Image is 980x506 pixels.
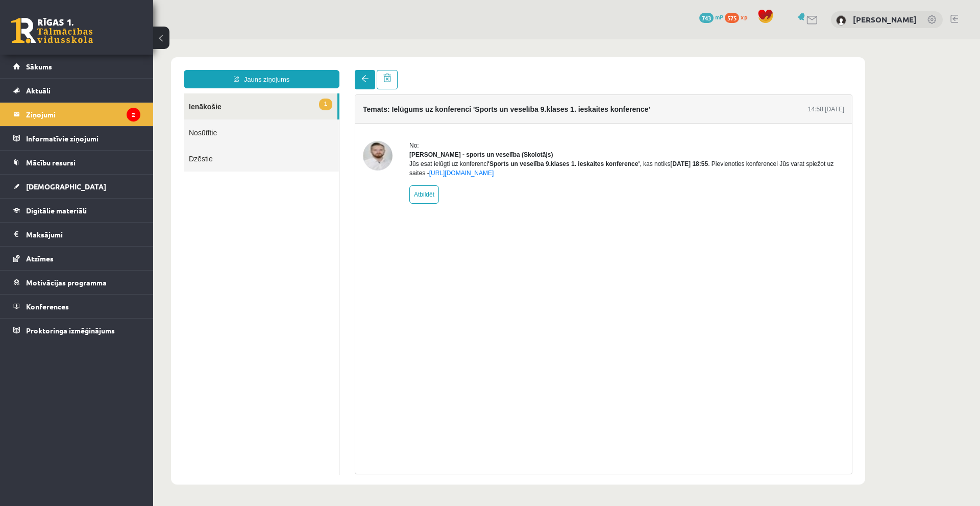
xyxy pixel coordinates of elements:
span: mP [715,13,723,21]
a: Mācību resursi [13,151,140,174]
a: Maksājumi [13,223,140,246]
span: 1 [166,59,179,71]
a: Sākums [13,55,140,78]
span: Sākums [26,62,52,71]
h4: Temats: Ielūgums uz konferenci 'Sports un veselība 9.klases 1. ieskaites konference' [210,66,497,74]
span: Konferences [26,302,69,311]
a: Jauns ziņojums [31,31,186,49]
legend: Maksājumi [26,223,140,246]
span: Atzīmes [26,254,54,263]
b: [DATE] 18:55 [517,121,555,128]
a: Ziņojumi2 [13,103,140,126]
a: 1Ienākošie [31,54,184,80]
a: [PERSON_NAME] [853,14,917,25]
legend: Ziņojumi [26,103,140,126]
a: Aktuāli [13,79,140,102]
a: Dzēstie [31,106,186,132]
span: xp [741,13,747,21]
a: Atzīmes [13,247,140,270]
span: Proktoringa izmēģinājums [26,326,115,335]
i: 2 [127,108,140,122]
span: Motivācijas programma [26,278,107,287]
span: [DEMOGRAPHIC_DATA] [26,182,106,191]
strong: [PERSON_NAME] - sports un veselība (Skolotājs) [256,112,400,119]
span: Aktuāli [26,86,51,95]
a: Digitālie materiāli [13,199,140,222]
a: Proktoringa izmēģinājums [13,319,140,342]
span: 743 [699,13,714,23]
a: Atbildēt [256,146,286,164]
a: Rīgas 1. Tālmācības vidusskola [11,18,93,43]
span: Mācību resursi [26,158,76,167]
a: [URL][DOMAIN_NAME] [276,130,341,137]
img: Marks Eilers Bušs [836,15,846,26]
a: Konferences [13,295,140,318]
span: 575 [725,13,739,23]
a: 575 xp [725,13,752,21]
a: Informatīvie ziņojumi [13,127,140,150]
div: Jūs esat ielūgti uz konferenci , kas notiks . Pievienoties konferencei Jūs varat spiežot uz saites - [256,120,691,138]
a: Nosūtītie [31,80,186,106]
legend: Informatīvie ziņojumi [26,127,140,150]
a: Motivācijas programma [13,271,140,294]
a: 743 mP [699,13,723,21]
div: No: [256,102,691,111]
a: [DEMOGRAPHIC_DATA] [13,175,140,198]
span: Digitālie materiāli [26,206,87,215]
b: 'Sports un veselība 9.klases 1. ieskaites konference' [335,121,486,128]
div: 14:58 [DATE] [655,65,691,75]
img: Elvijs Antonišķis - sports un veselība [210,102,239,131]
